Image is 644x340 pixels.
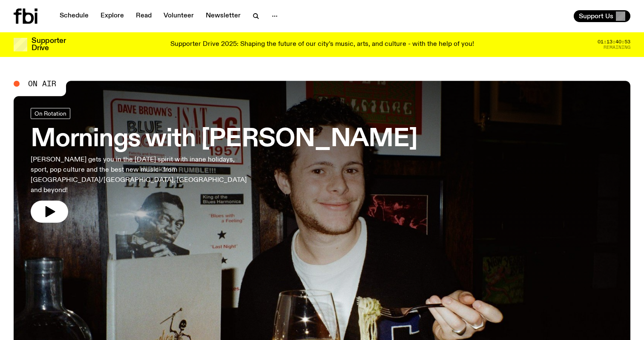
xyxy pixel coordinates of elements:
a: On Rotation [31,108,70,119]
a: Read [131,10,157,22]
span: Support Us [579,12,613,20]
p: Supporter Drive 2025: Shaping the future of our city’s music, arts, and culture - with the help o... [170,41,474,48]
h3: Supporter Drive [32,37,66,52]
a: Explore [95,10,129,22]
span: Remaining [604,45,630,50]
span: On Air [28,80,56,88]
a: Schedule [55,10,94,22]
h3: Mornings with [PERSON_NAME] [31,127,417,151]
span: 01:13:40:53 [598,40,630,44]
a: Volunteer [158,10,199,22]
button: Support Us [574,10,630,22]
p: [PERSON_NAME] gets you in the [DATE] spirit with inane holidays, sport, pop culture and the best ... [31,155,249,195]
a: Mornings with [PERSON_NAME][PERSON_NAME] gets you in the [DATE] spirit with inane holidays, sport... [31,108,417,223]
a: Newsletter [201,10,246,22]
span: On Rotation [34,110,66,116]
